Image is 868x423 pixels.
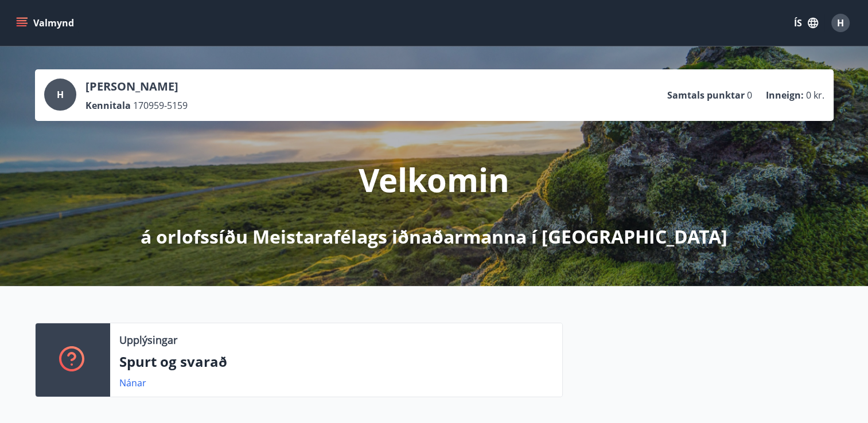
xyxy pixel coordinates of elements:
span: 0 kr. [806,89,824,101]
span: H [837,17,844,29]
span: 170959-5159 [133,99,188,112]
p: Samtals punktar [667,89,745,101]
a: Nánar [119,377,146,389]
p: [PERSON_NAME] [85,79,188,95]
p: Velkomin [359,158,509,201]
p: Kennitala [85,99,131,112]
span: 0 [747,89,752,101]
p: Inneign : [766,89,804,101]
button: menu [14,13,79,33]
p: Spurt og svarað [119,352,553,371]
p: á orlofssíðu Meistarafélags iðnaðarmanna í [GEOGRAPHIC_DATA] [141,224,727,249]
button: H [827,9,854,37]
button: ÍS [788,13,824,33]
p: Upplýsingar [119,332,177,347]
span: H [57,88,64,101]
